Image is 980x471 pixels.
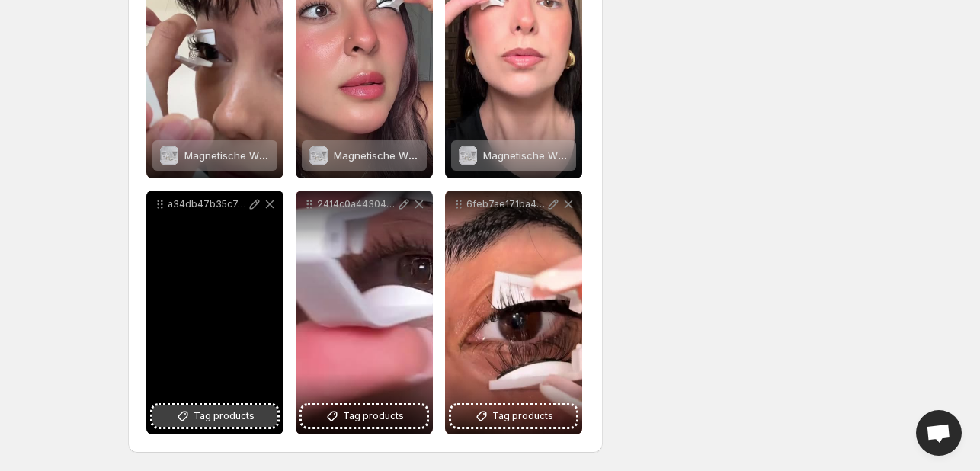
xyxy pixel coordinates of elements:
button: Tag products [152,405,277,427]
img: Magnetische Wimpern [160,146,178,165]
span: Tag products [194,409,255,424]
div: Open chat [916,410,962,456]
span: Tag products [492,409,553,424]
p: a34db47b35c74226bd71329909979144HD-1080p-48Mbps-50675194 [168,198,247,210]
img: Magnetische Wimpern [459,146,477,165]
div: 6feb7ae171ba4c13bee8b65297cef24dHD-1080p-72Mbps-52177363Tag products [445,191,582,434]
button: Tag products [302,405,427,427]
p: 2414c0a443044ea3800f22fb22bc10e6HD-1080p-72Mbps-50719594 1 [317,198,396,210]
span: Tag products [343,409,404,424]
button: Tag products [451,405,576,427]
img: Magnetische Wimpern [309,146,328,165]
span: Magnetische Wimpern [334,149,441,162]
span: Magnetische Wimpern [483,149,591,162]
p: 6feb7ae171ba4c13bee8b65297cef24dHD-1080p-72Mbps-52177363 [466,198,546,210]
div: a34db47b35c74226bd71329909979144HD-1080p-48Mbps-50675194Tag products [146,191,283,434]
span: Magnetische Wimpern [184,149,292,162]
div: 2414c0a443044ea3800f22fb22bc10e6HD-1080p-72Mbps-50719594 1Tag products [296,191,433,434]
